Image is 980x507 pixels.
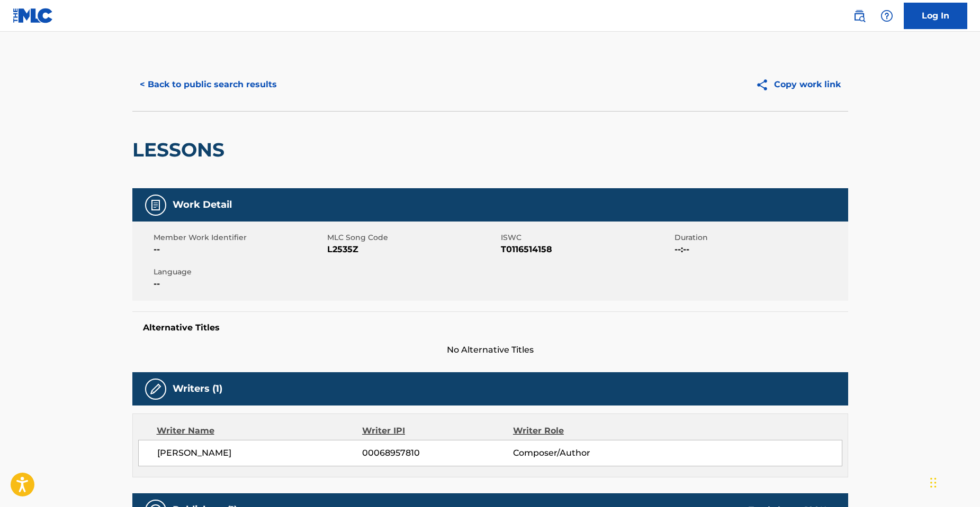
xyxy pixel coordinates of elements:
[173,199,232,211] h5: Work Detail
[362,447,513,459] span: 00068957810
[13,8,53,23] img: MLC Logo
[930,467,937,499] div: Drag
[132,138,230,162] h2: LESSONS
[154,266,325,278] span: Language
[904,3,967,29] a: Log In
[501,232,672,243] span: ISWC
[173,383,222,395] h5: Writers (1)
[675,232,846,243] span: Duration
[501,243,672,256] span: T0116514158
[880,10,893,22] img: help
[157,447,363,459] span: [PERSON_NAME]
[327,232,498,243] span: MLC Song Code
[849,5,870,26] a: Public Search
[154,278,325,290] span: --
[756,78,774,91] img: Copy work link
[154,232,325,243] span: Member Work Identifier
[157,425,363,437] div: Writer Name
[149,199,162,211] img: Work Detail
[132,71,284,98] button: < Back to public search results
[513,425,650,437] div: Writer Role
[675,243,846,256] span: --:--
[327,243,498,256] span: L2535Z
[513,447,650,459] span: Composer/Author
[853,10,866,22] img: search
[132,344,848,356] span: No Alternative Titles
[154,243,325,256] span: --
[149,383,162,395] img: Writers
[876,5,897,26] div: Help
[362,425,513,437] div: Writer IPI
[748,71,848,98] button: Copy work link
[927,456,980,507] iframe: Chat Widget
[143,322,838,333] h5: Alternative Titles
